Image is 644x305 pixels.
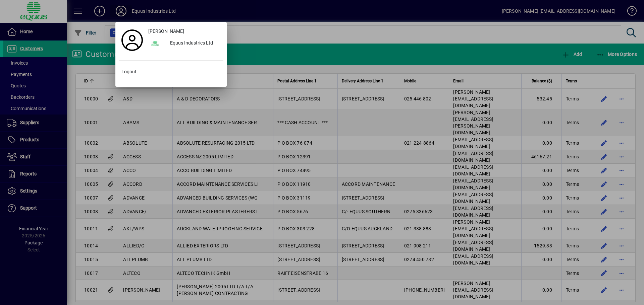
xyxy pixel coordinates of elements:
[121,68,137,75] span: Logout
[146,25,223,37] a: [PERSON_NAME]
[165,37,223,50] div: Equus Industries Ltd
[148,28,184,35] span: [PERSON_NAME]
[119,34,146,46] a: Profile
[146,37,223,50] button: Equus Industries Ltd
[119,66,223,78] button: Logout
